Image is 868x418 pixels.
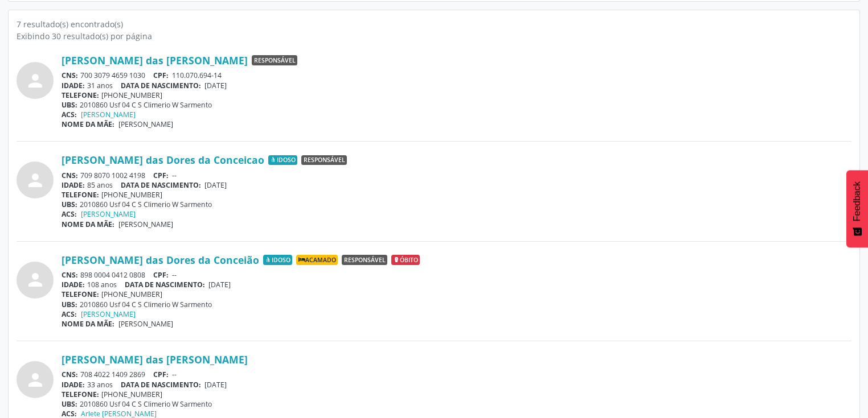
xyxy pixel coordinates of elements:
span: ACS: [62,110,77,119]
span: IDADE: [62,280,85,289]
div: 898 0004 0412 0808 [62,270,851,280]
span: -- [172,270,177,280]
span: CNS: [62,270,78,280]
span: ACS: [62,209,77,219]
span: CPF: [153,370,169,379]
div: 2010860 Usf 04 C S Climerio W Sarmento [62,399,851,409]
a: [PERSON_NAME] [81,209,136,219]
div: 33 anos [62,380,851,390]
span: DATA DE NASCIMENTO: [125,280,205,289]
div: [PHONE_NUMBER] [62,390,851,399]
a: [PERSON_NAME] das Dores da Conceicao [62,154,264,166]
span: CPF: [153,270,169,280]
span: CNS: [62,370,78,379]
span: -- [172,370,177,379]
div: [PHONE_NUMBER] [62,289,851,299]
span: NOME DA MÃE: [62,220,114,229]
a: [PERSON_NAME] das [PERSON_NAME] [62,54,248,67]
span: DATA DE NASCIMENTO: [121,380,201,390]
span: Responsável [342,255,387,265]
span: IDADE: [62,180,85,190]
span: [PERSON_NAME] [118,119,173,129]
span: Responsável [252,55,297,65]
div: 708 4022 1409 2869 [62,370,851,379]
span: Idoso [263,255,292,265]
span: CPF: [153,71,169,80]
span: IDADE: [62,380,85,390]
span: UBS: [62,100,77,110]
i: person [25,170,46,191]
span: UBS: [62,300,77,309]
span: [PERSON_NAME] [118,319,173,329]
div: 2010860 Usf 04 C S Climerio W Sarmento [62,200,851,209]
span: Feedback [852,181,862,221]
span: TELEFONE: [62,289,99,299]
span: [DATE] [204,380,227,390]
div: 7 resultado(s) encontrado(s) [17,18,851,30]
span: -- [172,171,177,180]
span: IDADE: [62,81,85,90]
div: 85 anos [62,180,851,190]
span: TELEFONE: [62,190,99,200]
span: [PERSON_NAME] [118,220,173,229]
div: 2010860 Usf 04 C S Climerio W Sarmento [62,100,851,110]
a: [PERSON_NAME] das [PERSON_NAME] [62,353,248,366]
span: [DATE] [204,81,227,90]
span: CPF: [153,171,169,180]
span: Responsável [301,155,347,165]
span: TELEFONE: [62,90,99,100]
a: [PERSON_NAME] das Dores da Conceião [62,254,259,266]
span: TELEFONE: [62,390,99,399]
span: DATA DE NASCIMENTO: [121,180,201,190]
span: Idoso [268,155,297,165]
a: [PERSON_NAME] [81,309,136,319]
button: Feedback - Mostrar pesquisa [846,170,868,247]
i: person [25,270,46,290]
div: [PHONE_NUMBER] [62,190,851,200]
span: ACS: [62,309,77,319]
span: [DATE] [208,280,231,289]
span: CNS: [62,71,78,80]
i: person [25,71,46,91]
span: [DATE] [204,180,227,190]
div: [PHONE_NUMBER] [62,90,851,100]
div: 709 8070 1002 4198 [62,171,851,180]
span: NOME DA MÃE: [62,319,114,329]
div: 31 anos [62,81,851,90]
div: Exibindo 30 resultado(s) por página [17,30,851,42]
div: 108 anos [62,280,851,289]
span: 110.070.694-14 [172,71,222,80]
div: 700 3079 4659 1030 [62,71,851,80]
div: 2010860 Usf 04 C S Climerio W Sarmento [62,300,851,309]
span: CNS: [62,171,78,180]
span: DATA DE NASCIMENTO: [121,81,201,90]
span: NOME DA MÃE: [62,119,114,129]
span: Acamado [296,255,338,265]
span: Óbito [391,255,420,265]
span: UBS: [62,200,77,209]
a: [PERSON_NAME] [81,110,136,119]
span: UBS: [62,399,77,409]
